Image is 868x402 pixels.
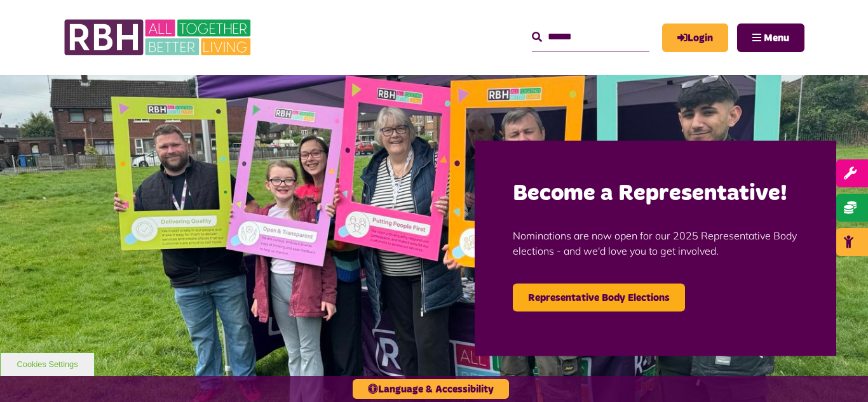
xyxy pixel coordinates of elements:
[737,23,804,52] button: Navigation
[811,345,868,402] iframe: Netcall Web Assistant for live chat
[64,13,254,62] img: RBH
[764,33,789,43] span: Menu
[513,283,685,311] a: Representative Body Elections
[513,178,798,208] h2: Become a Representative!
[513,208,798,277] p: Nominations are now open for our 2025 Representative Body elections - and we'd love you to get in...
[662,23,728,52] a: MyRBH
[353,379,509,399] button: Language & Accessibility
